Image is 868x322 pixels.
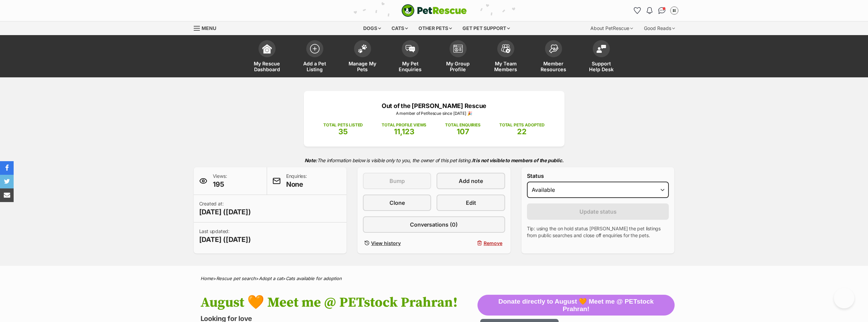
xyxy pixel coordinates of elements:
[314,101,554,110] p: Out of the [PERSON_NAME] Rescue
[639,21,680,35] div: Good Reads
[199,235,251,244] span: [DATE] ([DATE])
[669,5,680,16] button: My account
[579,208,617,216] span: Update status
[527,225,669,239] p: Tip: using the on hold status [PERSON_NAME] the pet listings from public searches and close off e...
[314,110,554,117] p: A member of PetRescue since [DATE] 🎉
[437,238,505,248] button: Remove
[286,173,307,189] p: Enquiries:
[252,61,282,72] span: My Rescue Dashboard
[358,44,367,53] img: manage-my-pets-icon-02211641906a0b7f246fdf0571729dbe1e7629f14944591b6c1af311fb30b64b.svg
[194,153,675,167] p: The information below is visible only to you, the owner of this pet listing.
[286,180,307,189] span: None
[459,177,483,185] span: Add note
[305,157,317,163] strong: Note:
[216,276,256,281] a: Rescue pet search
[527,173,669,179] label: Status
[310,44,320,53] img: add-pet-listing-icon-0afa8454b4691262ce3f59096e99ab1cd57d4a30225e0717b998d2c9b9846f56.svg
[339,37,386,77] a: Manage My Pets
[183,276,685,281] div: > > >
[323,122,363,128] p: TOTAL PETS LISTED
[401,4,467,17] a: PetRescue
[395,61,426,72] span: My Pet Enquiries
[387,21,413,35] div: Cats
[472,157,564,163] strong: It is not visible to members of the public.
[201,276,213,281] a: Home
[527,203,669,220] button: Update status
[538,61,569,72] span: Member Resources
[202,25,216,31] span: Menu
[414,21,457,35] div: Other pets
[445,122,480,128] p: TOTAL ENQUIRIES
[482,37,530,77] a: My Team Members
[358,21,386,35] div: Dogs
[501,44,511,53] img: team-members-icon-5396bd8760b3fe7c0b43da4ab00e1e3bb1a5d9ba89233759b79545d2d3fc5d0d.svg
[484,240,502,247] span: Remove
[437,195,505,211] a: Edit
[658,7,665,14] img: chat-41dd97257d64d25036548639549fe6c8038ab92f7586957e7f3b1b290dea8141.svg
[286,276,342,281] a: Cats available for adoption
[517,127,527,136] span: 22
[243,37,291,77] a: My Rescue Dashboard
[213,173,227,189] p: Views:
[199,207,251,217] span: [DATE] ([DATE])
[201,295,478,310] h1: August 🧡 Meet me @ PETstock Prahran!
[434,37,482,77] a: My Group Profile
[549,44,558,53] img: member-resources-icon-8e73f808a243e03378d46382f2149f9095a855e16c252ad45f914b54edf8863c.svg
[363,173,431,189] button: Bump
[363,238,431,248] a: View history
[577,37,625,77] a: Support Help Desk
[194,21,221,34] a: Menu
[199,228,251,244] p: Last updated:
[291,37,339,77] a: Add a Pet Listing
[363,216,505,233] a: Conversations (0)
[199,200,251,217] p: Created at:
[259,276,283,281] a: Adopt a cat
[671,7,678,14] img: Out of the Woods Administrator profile pic
[586,61,617,72] span: Support Help Desk
[437,173,505,189] a: Add note
[401,4,467,17] img: logo-cat-932fe2b9b8326f06289b0f2fb663e598f794de774fb13d1741a6617ecf9a85b4.svg
[410,220,458,229] span: Conversations (0)
[382,122,426,128] p: TOTAL PROFILE VIEWS
[363,195,431,211] a: Clone
[406,45,415,52] img: pet-enquiries-icon-7e3ad2cf08bfb03b45e93fb7055b45f3efa6380592205ae92323e6603595dc1f.svg
[386,37,434,77] a: My Pet Enquiries
[453,45,463,53] img: group-profile-icon-3fa3cf56718a62981997c0bc7e787c4b2cf8bcc04b72c1350f741eb67cf2f40e.svg
[394,127,414,136] span: 11,123
[371,240,401,247] span: View history
[347,61,378,72] span: Manage My Pets
[632,5,680,16] ul: Account quick links
[338,127,348,136] span: 35
[389,177,405,185] span: Bump
[458,21,515,35] div: Get pet support
[466,199,476,207] span: Edit
[834,288,854,308] iframe: Help Scout Beacon - Open
[490,61,521,72] span: My Team Members
[647,7,652,14] img: notifications-46538b983faf8c2785f20acdc204bb7945ddae34d4c08c2a6579f10ce5e182be.svg
[299,61,330,72] span: Add a Pet Listing
[499,122,545,128] p: TOTAL PETS ADOPTED
[477,295,674,316] button: Donate directly to August 🧡 Meet me @ PETstock Prahran!
[213,180,227,189] span: 195
[530,37,577,77] a: Member Resources
[632,5,643,16] a: Favourites
[657,5,667,16] a: Conversations
[389,199,405,207] span: Clone
[597,45,606,53] img: help-desk-icon-fdf02630f3aa405de69fd3d07c3f3aa587a6932b1a1747fa1d2bba05be0121f9.svg
[586,21,638,35] div: About PetRescue
[457,127,469,136] span: 107
[262,44,272,53] img: dashboard-icon-eb2f2d2d3e046f16d808141f083e7271f6b2e854fb5c12c21221c1fb7104beca.svg
[443,61,473,72] span: My Group Profile
[644,5,655,16] button: Notifications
